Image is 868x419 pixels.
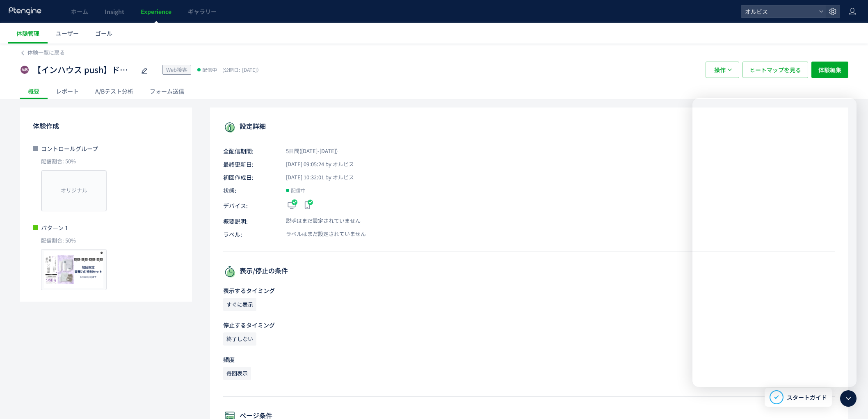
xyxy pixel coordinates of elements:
div: フォーム送信 [142,83,192,99]
span: 停止するタイミング [223,321,275,329]
p: 配信割合: 50% [33,158,179,165]
span: デバイス: [223,201,276,210]
button: 操作 [706,62,739,78]
span: (公開日: [222,66,240,73]
span: ユーザー [56,29,79,37]
span: ヒートマップを見る [749,62,801,78]
span: 体験一覧に戻る [27,48,65,56]
p: 設定詳細 [223,121,835,134]
span: 初回作成日: [223,173,276,181]
span: ゴール [95,29,112,37]
span: ホーム [71,7,88,16]
span: パターン 1 [41,224,68,232]
div: オリジナル [41,170,106,211]
span: オルビス [742,5,815,18]
img: ca23ee80c0b45accf92dcaa5a5d3052c1754626801816.png [43,251,105,288]
span: ラベル: [223,230,276,238]
span: 状態: [223,186,276,195]
span: [DATE]） [220,66,262,73]
span: スタートガイド [787,393,827,402]
div: レポート [48,83,87,99]
iframe: Intercom live chat [692,98,857,387]
span: 表示するタイミング [223,286,275,295]
span: 5日間([DATE]-[DATE]) [276,147,338,155]
span: Web接客 [166,66,187,73]
span: 概要説明: [223,217,276,225]
span: 体験管理 [16,29,39,37]
span: ギャラリー [188,7,217,16]
span: ラベルはまだ設定されていません [276,230,366,238]
span: 毎回表示 [223,367,251,380]
button: 体験編集 [811,62,848,78]
p: 配信割合: 50% [33,237,179,245]
span: 最終更新日: [223,160,276,168]
span: 配信中 [202,66,217,74]
span: [DATE] 10:32:01 by オルビス [276,174,354,181]
p: 体験作成 [33,119,179,132]
p: 表示/停止の条件 [223,265,835,278]
span: コントロールグループ [41,144,98,153]
span: 操作 [714,62,726,78]
span: 説明はまだ設定されていません [276,217,361,225]
span: 終了しない [223,332,256,346]
span: 配信中 [291,186,306,195]
span: 【インハウス push】ドット_クッション カウントダウンpopup [33,64,135,76]
span: 頻度 [223,355,235,364]
button: ヒートマップを見る [742,62,808,78]
span: 全配信期間: [223,147,276,155]
div: 概要 [20,83,48,99]
div: A/Bテスト分析 [87,83,142,99]
span: Insight [105,7,124,16]
span: Experience [141,7,171,16]
span: 体験編集 [818,62,841,78]
span: [DATE] 09:05:24 by オルビス [276,160,354,168]
span: すぐに表示 [223,298,256,311]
